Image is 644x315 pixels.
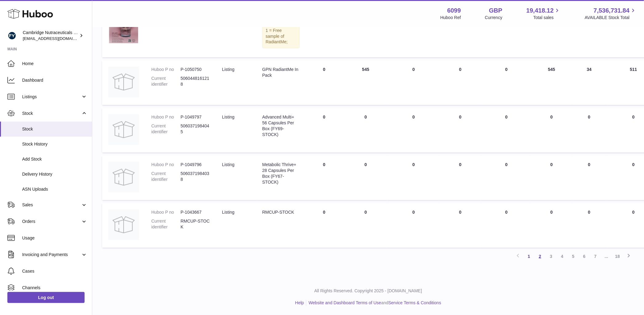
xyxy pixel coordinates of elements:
dt: Huboo P no [151,209,181,215]
span: Add Stock [22,156,87,162]
span: 19,418.12 [526,6,554,15]
li: and [306,300,441,306]
a: 19,418.12 Total sales [526,6,561,21]
span: Home [22,61,87,67]
td: 0 [439,60,482,105]
dd: 5060371984038 [181,171,210,182]
span: Stock [22,111,81,116]
dd: P-1050750 [181,67,210,72]
dd: 5060448161218 [181,76,210,87]
td: 0 [531,156,573,200]
dt: Huboo P no [151,67,181,72]
a: Service Terms & Conditions [388,300,441,305]
a: 6 [579,251,590,262]
div: Metabolic Thrive+ 28 Capsules Per Box (FY67-STOCK) [262,162,300,185]
td: 545 [343,60,389,105]
td: 0 [343,108,389,153]
td: 0 [439,108,482,153]
span: Delivery History [22,171,87,177]
dt: Current identifier [151,76,181,87]
td: 34 [572,60,606,105]
dd: 5060371984045 [181,123,210,135]
a: Help [295,300,304,305]
td: 0 [306,60,343,105]
dd: P-1049797 [181,114,210,120]
dd: RMCUP-STOCK [181,218,210,230]
img: product image [108,162,139,192]
span: 7,536,731.84 [594,6,630,15]
dt: Current identifier [151,171,181,182]
td: 0 [572,108,606,153]
span: 0 [505,115,508,119]
span: listing [222,210,234,215]
td: 0 [572,156,606,200]
span: [EMAIL_ADDRESS][DOMAIN_NAME] [23,36,90,41]
span: Cases [22,268,87,274]
a: Log out [7,292,85,303]
a: 2 [535,251,546,262]
span: listing [222,162,234,167]
a: 7 [590,251,601,262]
strong: 6099 [447,6,461,15]
td: 0 [439,203,482,248]
td: 0 [306,108,343,153]
span: 0 [505,67,508,72]
span: listing [222,67,234,72]
dt: Current identifier [151,218,181,230]
span: Listings [22,94,81,100]
span: 0 [505,162,508,167]
span: Channels [22,285,87,291]
td: 0 [389,203,439,248]
div: GPN RadiantMe In Pack [262,67,300,78]
a: 18 [612,251,623,262]
div: Huboo Ref [440,15,461,21]
span: Total sales [533,15,561,21]
span: ASN Uploads [22,186,87,192]
span: Orders [22,219,81,224]
td: 0 [389,60,439,105]
td: 0 [439,156,482,200]
span: Stock History [22,141,87,147]
div: Variation: [262,18,300,49]
span: Invoicing and Payments [22,252,81,258]
span: listing [222,115,234,119]
a: 5 [568,251,579,262]
a: 4 [557,251,568,262]
span: 0 [505,210,508,215]
td: 0 [572,203,606,248]
span: AVAILABLE Stock Total [585,15,637,21]
span: Stock [22,126,87,132]
span: Dashboard [22,77,87,83]
td: 0 [389,156,439,200]
div: Cambridge Nutraceuticals Ltd [23,30,78,41]
span: Usage [22,235,87,241]
dd: P-1049796 [181,162,210,168]
div: Currency [485,15,503,21]
img: product image [108,209,139,240]
p: All Rights Reserved. Copyright 2025 - [DOMAIN_NAME] [97,288,639,294]
dt: Current identifier [151,123,181,135]
td: 545 [531,60,573,105]
dt: Huboo P no [151,114,181,120]
img: huboo@camnutra.com [7,31,17,40]
dd: P-1043667 [181,209,210,215]
td: 0 [389,108,439,153]
span: ... [601,251,612,262]
td: 0 [306,203,343,248]
td: 0 [343,203,389,248]
td: 0 [306,156,343,200]
td: 0 [531,108,573,153]
strong: GBP [489,6,502,15]
td: 0 [343,156,389,200]
div: RMCUP-STOCK [262,209,300,215]
div: Advanced Multi+ 56 Capsules Per Box (FY69-STOCK) [262,114,300,138]
img: product image [108,114,139,145]
img: product image [108,67,139,97]
td: 0 [531,203,573,248]
span: Sales [22,202,81,208]
a: 7,536,731.84 AVAILABLE Stock Total [585,6,637,21]
a: 3 [546,251,557,262]
a: Website and Dashboard Terms of Use [308,300,381,305]
a: 1 [523,251,535,262]
dt: Huboo P no [151,162,181,168]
